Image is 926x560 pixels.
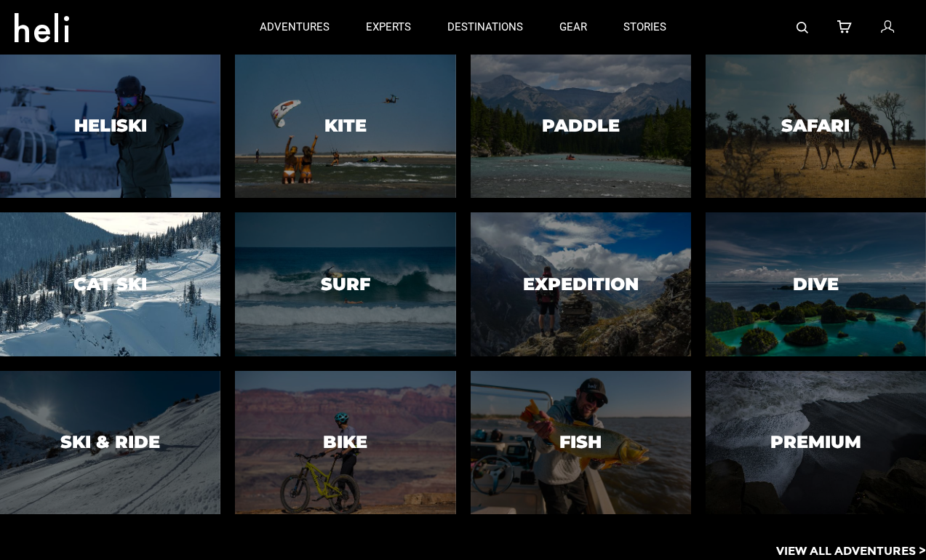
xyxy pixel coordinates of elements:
h3: Bike [323,433,367,452]
h3: Safari [781,116,850,135]
p: View All Adventures > [776,543,926,560]
h3: Expedition [523,275,639,294]
h3: Fish [559,433,602,452]
h3: Ski & Ride [60,433,160,452]
p: destinations [447,20,523,35]
p: adventures [260,20,330,35]
h3: Cat Ski [73,275,147,294]
h3: Dive [793,275,839,294]
a: PremiumPremium image [706,371,926,514]
h3: Premium [770,433,861,452]
img: search-bar-icon.svg [797,22,808,33]
h3: Heliski [74,116,147,135]
h3: Paddle [542,116,620,135]
p: experts [366,20,411,35]
h3: Kite [324,116,367,135]
h3: Surf [321,275,370,294]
